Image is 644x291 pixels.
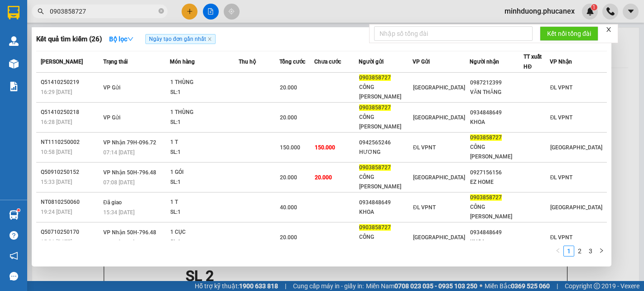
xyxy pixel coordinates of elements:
[374,26,533,41] input: Nhập số tổng đài
[359,173,412,192] div: CÔNG [PERSON_NAME]
[10,272,18,281] span: message
[145,34,216,44] span: Ngày tạo đơn gần nhất
[9,36,19,46] img: warehouse-icon
[470,228,523,237] div: 0934848649
[103,149,135,156] span: 07:14 [DATE]
[359,232,412,252] div: CÔNG [PERSON_NAME]
[470,78,523,88] div: 0987212399
[550,144,602,151] span: [GEOGRAPHIC_DATA]
[41,59,83,65] span: [PERSON_NAME]
[170,108,238,118] div: 1 THÙNG
[103,139,156,146] span: VP Nhận 79H-096.72
[41,78,101,87] div: Q51410250219
[574,246,585,256] li: 2
[470,143,523,162] div: CÔNG [PERSON_NAME]
[553,246,563,256] li: Previous Page
[359,207,412,217] div: KHOA
[9,210,19,220] img: warehouse-icon
[413,59,430,65] span: VP Gửi
[550,174,573,181] span: ĐL VPNT
[599,248,604,253] span: right
[170,197,238,207] div: 1 T
[596,246,607,256] li: Next Page
[359,83,412,102] div: CÔNG [PERSON_NAME]
[280,114,297,121] span: 20.000
[41,168,101,177] div: Q50910250152
[470,134,502,141] span: 0903858727
[550,204,602,211] span: [GEOGRAPHIC_DATA]
[41,89,72,95] span: 16:29 [DATE]
[586,246,596,256] a: 3
[10,252,18,260] span: notification
[470,237,523,247] div: KHOA
[413,204,436,211] span: ĐL VPNT
[170,59,195,65] span: Món hàng
[170,138,238,148] div: 1 T
[127,36,134,42] span: down
[207,37,212,41] span: close
[9,82,19,91] img: solution-icon
[279,59,305,65] span: Tổng cước
[315,174,332,181] span: 20.000
[550,84,573,91] span: ĐL VPNT
[170,88,238,98] div: SL: 1
[359,59,384,65] span: Người gửi
[524,54,542,70] span: TT xuất HĐ
[547,29,591,39] span: Kết nối tổng đài
[8,6,19,20] img: logo-vxr
[280,144,300,151] span: 150.000
[585,246,596,256] li: 3
[103,199,122,206] span: Đã giao
[170,78,238,88] div: 1 THÙNG
[564,246,574,256] a: 1
[359,198,412,207] div: 0934848649
[606,26,612,33] span: close
[103,114,120,121] span: VP Gửi
[103,179,135,186] span: 07:08 [DATE]
[159,7,164,16] span: close-circle
[9,59,19,69] img: warehouse-icon
[170,207,238,217] div: SL: 1
[470,168,523,178] div: 0927156156
[550,234,573,241] span: ĐL VPNT
[41,227,101,237] div: Q50710250170
[103,84,120,91] span: VP Gửi
[413,174,465,181] span: [GEOGRAPHIC_DATA]
[470,178,523,187] div: EZ HOME
[41,108,101,117] div: Q51410250218
[103,239,135,246] span: 07:13 [DATE]
[470,118,523,127] div: KHOA
[315,144,335,151] span: 150.000
[413,114,465,121] span: [GEOGRAPHIC_DATA]
[555,248,561,253] span: left
[596,246,607,256] button: right
[359,74,391,81] span: 0903858727
[575,246,585,256] a: 2
[41,149,72,155] span: 10:58 [DATE]
[280,84,297,91] span: 20.000
[470,194,502,201] span: 0903858727
[41,119,72,125] span: 16:28 [DATE]
[36,35,102,44] h3: Kết quả tìm kiếm ( 26 )
[41,197,101,207] div: NT0810250060
[280,204,297,211] span: 40.000
[470,202,523,222] div: CÔNG [PERSON_NAME]
[103,59,128,65] span: Trạng thái
[170,168,238,178] div: 1 GÓI
[239,59,256,65] span: Thu hộ
[550,59,572,65] span: VP Nhận
[413,234,465,241] span: [GEOGRAPHIC_DATA]
[103,209,135,216] span: 15:34 [DATE]
[280,234,297,241] span: 20.000
[359,224,391,231] span: 0903858727
[470,59,499,65] span: Người nhận
[413,84,465,91] span: [GEOGRAPHIC_DATA]
[41,239,72,245] span: 15:31 [DATE]
[41,138,101,147] div: NT1110250002
[359,164,391,171] span: 0903858727
[102,32,141,46] button: Bộ lọcdown
[109,35,134,43] strong: Bộ lọc
[470,108,523,118] div: 0934848649
[159,8,164,14] span: close-circle
[553,246,563,256] button: left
